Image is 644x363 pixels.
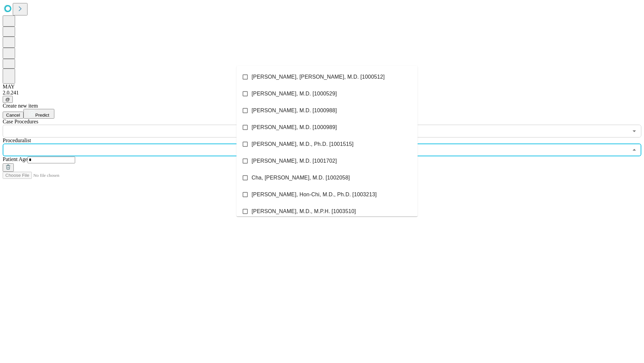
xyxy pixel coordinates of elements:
[3,90,641,96] div: 2.0.241
[252,73,385,81] span: [PERSON_NAME], [PERSON_NAME], M.D. [1000512]
[5,97,10,102] span: @
[252,123,337,131] span: [PERSON_NAME], M.D. [1000989]
[3,112,23,119] button: Cancel
[630,126,639,136] button: Open
[23,109,54,119] button: Predict
[3,96,13,103] button: @
[252,157,337,165] span: [PERSON_NAME], M.D. [1001702]
[35,113,49,118] span: Predict
[252,107,337,115] span: [PERSON_NAME], M.D. [1000988]
[3,119,38,124] span: Scheduled Procedure
[630,145,639,155] button: Close
[252,174,350,182] span: Cha, [PERSON_NAME], M.D. [1002058]
[3,103,38,109] span: Create new item
[3,156,28,162] span: Patient Age
[3,84,641,90] div: MAY
[252,90,337,98] span: [PERSON_NAME], M.D. [1000529]
[252,140,354,148] span: [PERSON_NAME], M.D., Ph.D. [1001515]
[252,191,377,199] span: [PERSON_NAME], Hon-Chi, M.D., Ph.D. [1003213]
[3,137,31,143] span: Proceduralist
[252,207,356,215] span: [PERSON_NAME], M.D., M.P.H. [1003510]
[6,113,20,118] span: Cancel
